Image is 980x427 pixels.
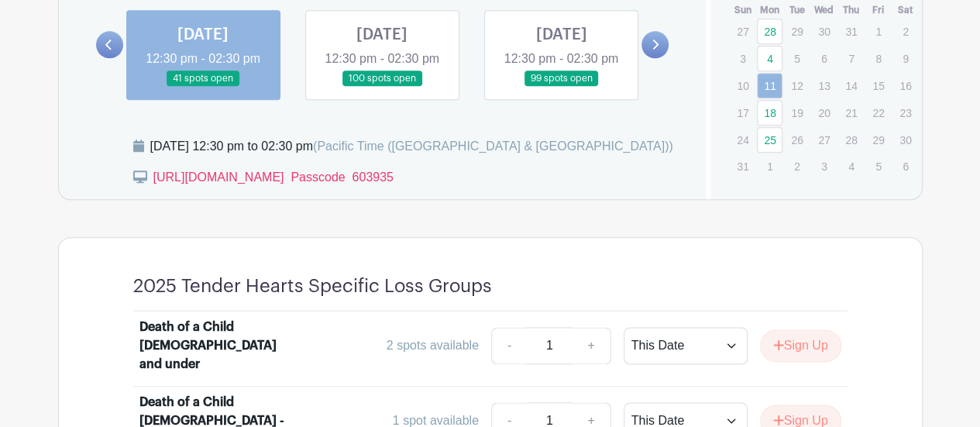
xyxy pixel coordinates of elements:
p: 30 [892,128,918,152]
div: [DATE] 12:30 pm to 02:30 pm [150,137,673,156]
p: 20 [811,101,837,125]
a: 18 [757,100,782,126]
a: - [491,327,527,364]
p: 24 [730,128,755,152]
th: Wed [810,2,837,18]
p: 10 [730,74,755,98]
p: 6 [892,154,918,178]
p: 23 [892,101,918,125]
p: 1 [865,19,891,43]
p: 14 [838,74,864,98]
span: (Pacific Time ([GEOGRAPHIC_DATA] & [GEOGRAPHIC_DATA])) [313,139,673,153]
p: 4 [838,154,864,178]
p: 9 [892,46,918,71]
a: 28 [757,19,782,44]
th: Sat [892,2,919,18]
p: 13 [811,74,837,98]
h4: 2025 Tender Hearts Specific Loss Groups [133,275,492,298]
p: 5 [865,154,891,178]
a: 25 [757,127,782,153]
p: 27 [730,19,755,43]
p: 1 [757,154,782,178]
p: 7 [838,46,864,71]
p: 16 [892,74,918,98]
a: [URL][DOMAIN_NAME] Passcode 603935 [153,170,394,184]
p: 8 [865,46,891,71]
p: 17 [730,101,755,125]
p: 19 [784,101,810,125]
th: Sun [729,2,756,18]
p: 5 [784,46,810,71]
p: 15 [865,74,891,98]
p: 27 [811,128,837,152]
p: 6 [811,46,837,71]
th: Tue [783,2,810,18]
p: 26 [784,128,810,152]
p: 2 [892,19,918,43]
div: 2 spots available [387,336,479,355]
p: 30 [811,19,837,43]
p: 29 [784,19,810,43]
p: 28 [838,128,864,152]
p: 21 [838,101,864,125]
p: 22 [865,101,891,125]
p: 29 [865,128,891,152]
a: 4 [757,46,782,71]
th: Thu [837,2,865,18]
p: 2 [784,154,810,178]
a: + [572,327,610,364]
p: 31 [730,154,755,178]
p: 31 [838,19,864,43]
th: Fri [865,2,892,18]
p: 3 [730,46,755,71]
p: 3 [811,154,837,178]
a: 11 [757,73,782,98]
div: Death of a Child [DEMOGRAPHIC_DATA] and under [139,318,297,374]
th: Mon [756,2,783,18]
button: Sign Up [760,329,841,362]
p: 12 [784,74,810,98]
